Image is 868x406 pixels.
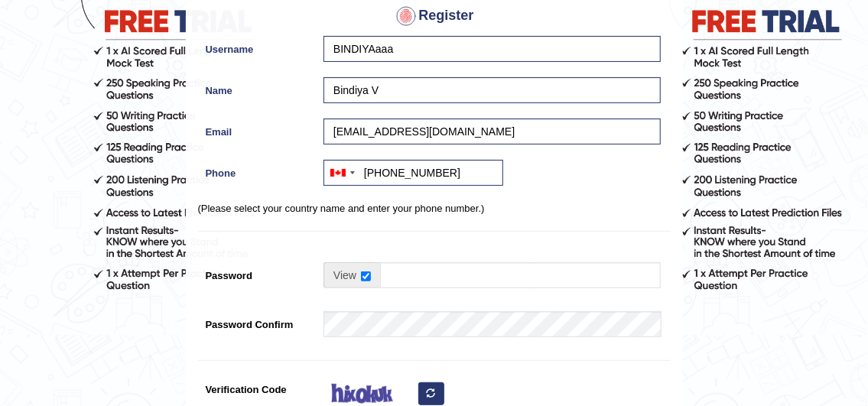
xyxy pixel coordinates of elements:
[324,161,359,185] div: Canada: +1
[198,119,317,139] label: Email
[323,160,503,186] input: +1 506-234-5678
[198,376,317,397] label: Verification Code
[198,4,671,28] h4: Register
[198,262,317,283] label: Password
[361,271,371,281] input: Show/Hide Password
[198,201,671,216] p: (Please select your country name and enter your phone number.)
[198,160,317,180] label: Phone
[198,311,317,332] label: Password Confirm
[198,36,317,57] label: Username
[198,77,317,98] label: Name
